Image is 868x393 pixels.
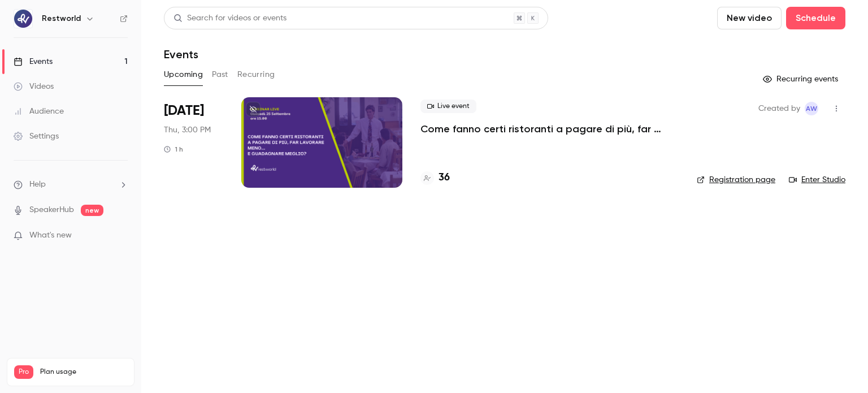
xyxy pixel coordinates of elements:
span: What's new [29,230,72,241]
span: Created by [758,102,800,115]
span: Assistenza Workers [805,102,818,115]
a: 36 [420,170,450,185]
span: new [81,205,103,216]
div: Sep 25 Thu, 3:00 PM (Europe/Rome) [164,97,223,188]
a: Come fanno certi ristoranti a pagare di più, far lavorare meno… e guadagnare meglio? [420,122,679,136]
div: Audience [14,106,64,117]
div: Videos [14,81,54,92]
button: New video [717,7,782,29]
span: Live event [420,100,476,113]
button: Upcoming [164,66,203,84]
span: Help [29,179,46,191]
div: Events [14,56,53,67]
img: Restworld [14,10,32,28]
span: AW [806,102,817,115]
button: Recurring events [758,70,845,88]
button: Past [212,66,228,84]
h6: Restworld [42,13,81,24]
iframe: Noticeable Trigger [114,231,128,241]
span: Plan usage [40,368,127,377]
a: Enter Studio [789,174,845,185]
h1: Events [164,47,198,61]
h4: 36 [439,170,450,185]
div: 1 h [164,145,183,154]
li: help-dropdown-opener [14,179,128,191]
button: Schedule [786,7,845,29]
div: Settings [14,131,59,142]
a: Registration page [697,174,775,185]
span: [DATE] [164,102,204,120]
a: SpeakerHub [29,204,74,216]
span: Thu, 3:00 PM [164,124,211,136]
span: Pro [14,365,33,379]
button: Recurring [237,66,275,84]
div: Search for videos or events [173,12,287,24]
